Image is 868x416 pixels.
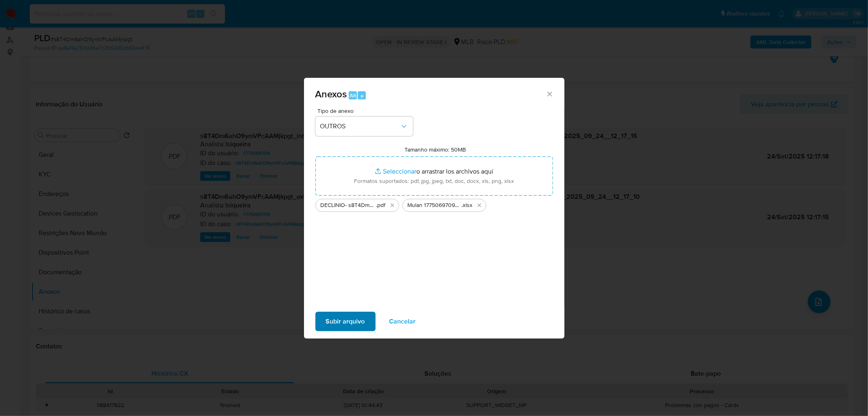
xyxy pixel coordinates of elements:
span: Cancelar [389,313,416,330]
span: OUTROS [320,122,400,130]
span: .xlsx [462,201,473,209]
span: Mulan 1775069709_2025_09_23_17_59_23 [408,201,462,209]
span: .pdf [376,201,386,209]
span: Anexos [315,87,347,101]
button: Eliminar DECLINIO- s8T4Dm6ahO9ymVFcAAMjkpgt - CPF 12095957610 - JOAO FELIPE FERREIRA ROCHA.pdf [387,200,397,210]
button: Eliminar Mulan 1775069709_2025_09_23_17_59_23.xlsx [474,200,484,210]
span: Subir arquivo [326,313,365,330]
button: Cancelar [379,312,426,331]
span: Tipo de anexo [317,108,415,114]
button: Cerrar [546,90,553,97]
button: OUTROS [315,117,413,136]
button: Subir arquivo [315,312,376,331]
ul: Archivos seleccionados [315,196,553,212]
span: Alt [350,92,356,99]
span: a [361,92,363,99]
label: Tamanho máximo: 50MB [404,146,466,153]
span: DECLINIO- s8T4Dm6ahO9ymVFcAAMjkpgt - CPF 12095957610 - [PERSON_NAME] [321,201,376,209]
